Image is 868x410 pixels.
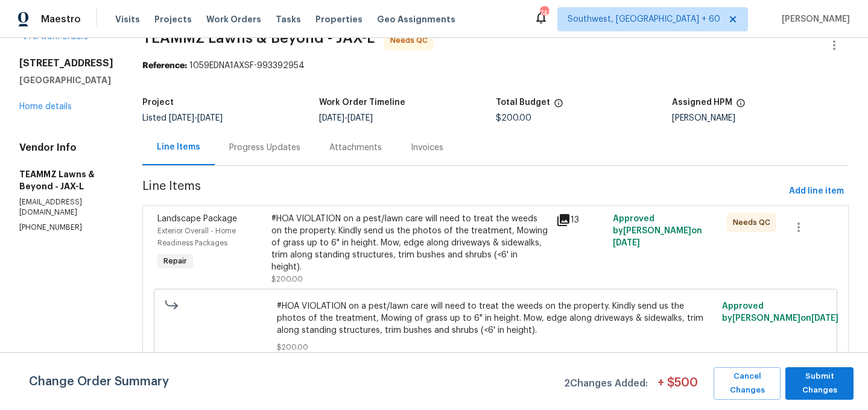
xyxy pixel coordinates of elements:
[197,114,223,122] span: [DATE]
[496,98,550,107] h5: Total Budget
[315,13,363,25] span: Properties
[19,142,113,154] h4: Vendor Info
[29,367,169,400] span: Change Order Summary
[789,184,844,199] span: Add line item
[736,98,746,114] span: The hpm assigned to this work order.
[657,377,698,400] span: + $ 500
[271,213,549,273] div: #HOA VIOLATION on a pest/lawn care will need to treat the weeds on the property. Kindly send us t...
[319,98,405,107] h5: Work Order Timeline
[229,142,300,154] div: Progress Updates
[169,114,223,122] span: -
[319,114,344,122] span: [DATE]
[791,370,847,397] span: Submit Changes
[19,74,113,86] h5: [GEOGRAPHIC_DATA]
[142,114,223,122] span: Listed
[154,13,192,25] span: Projects
[157,141,200,153] div: Line Items
[672,114,849,122] div: [PERSON_NAME]
[556,213,606,227] div: 13
[276,15,301,24] span: Tasks
[496,114,531,122] span: $200.00
[613,215,702,247] span: Approved by [PERSON_NAME] on
[672,98,732,107] h5: Assigned HPM
[811,314,838,323] span: [DATE]
[554,98,563,114] span: The total cost of line items that have been proposed by Opendoor. This sum includes line items th...
[377,13,455,25] span: Geo Assignments
[329,142,382,154] div: Attachments
[411,142,443,154] div: Invoices
[142,61,187,70] b: Reference:
[41,13,81,25] span: Maestro
[157,215,237,223] span: Landscape Package
[714,367,781,400] button: Cancel Changes
[19,168,113,192] h5: TEAMMZ Lawns & Beyond - JAX-L
[142,31,375,45] span: TEAMMZ Lawns & Beyond - JAX-L
[347,114,373,122] span: [DATE]
[540,7,548,19] div: 742
[722,302,838,323] span: Approved by [PERSON_NAME] on
[159,255,192,267] span: Repair
[19,222,113,233] p: [PHONE_NUMBER]
[613,239,640,247] span: [DATE]
[142,60,849,72] div: 1059EDNA1AXSF-993392954
[142,98,174,107] h5: Project
[568,13,720,25] span: Southwest, [GEOGRAPHIC_DATA] + 60
[157,227,236,247] span: Exterior Overall - Home Readiness Packages
[271,276,303,283] span: $200.00
[169,114,194,122] span: [DATE]
[142,180,784,203] span: Line Items
[115,13,140,25] span: Visits
[784,180,849,203] button: Add line item
[319,114,373,122] span: -
[19,57,113,69] h2: [STREET_ADDRESS]
[277,341,715,353] span: $200.00
[733,216,775,229] span: Needs QC
[785,367,854,400] button: Submit Changes
[277,300,715,336] span: #HOA VIOLATION on a pest/lawn care will need to treat the weeds on the property. Kindly send us t...
[19,197,113,218] p: [EMAIL_ADDRESS][DOMAIN_NAME]
[19,102,72,111] a: Home details
[206,13,261,25] span: Work Orders
[564,372,648,400] span: 2 Changes Added:
[720,370,775,397] span: Cancel Changes
[777,13,850,25] span: [PERSON_NAME]
[390,34,432,46] span: Needs QC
